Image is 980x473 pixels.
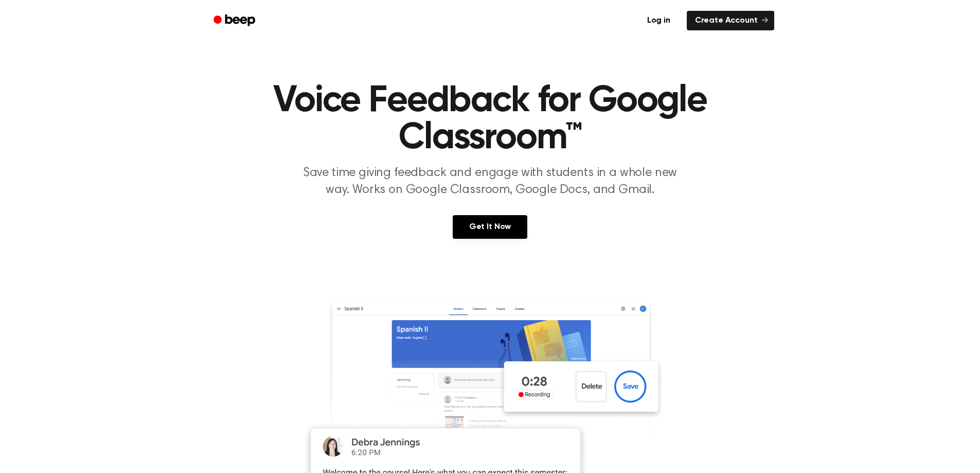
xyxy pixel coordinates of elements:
a: Beep [206,11,264,31]
a: Log in [637,9,681,32]
a: Get It Now [453,215,527,239]
p: Save time giving feedback and engage with students in a whole new way. Works on Google Classroom,... [293,165,688,199]
a: Create Account [687,11,774,30]
h1: Voice Feedback for Google Classroom™ [227,82,754,156]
